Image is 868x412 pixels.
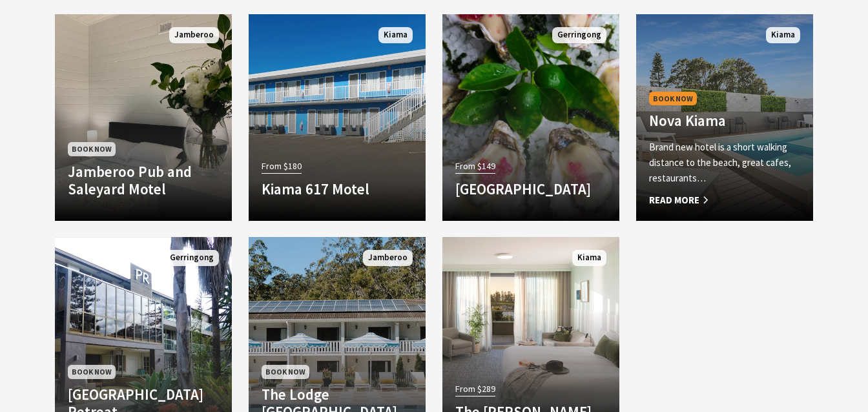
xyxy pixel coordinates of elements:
a: From $149 [GEOGRAPHIC_DATA] Gerringong [442,14,619,221]
span: From $180 [262,159,302,174]
a: From $180 Kiama 617 Motel Kiama [249,14,426,221]
span: From $289 [455,382,495,397]
p: Brand new hotel is a short walking distance to the beach, great cafes, restaurants… [649,139,800,186]
h4: Nova Kiama [649,112,800,130]
span: Book Now [649,92,697,105]
span: Gerringong [165,250,219,266]
h4: Kiama 617 Motel [262,180,413,198]
a: Book Now Nova Kiama Brand new hotel is a short walking distance to the beach, great cafes, restau... [636,14,813,221]
span: Kiama [766,27,800,43]
a: Book Now Jamberoo Pub and Saleyard Motel Jamberoo [55,14,232,221]
span: Kiama [572,250,606,266]
span: Jamberoo [363,250,413,266]
span: Gerringong [552,27,606,43]
span: Kiama [378,27,413,43]
span: Book Now [68,365,116,378]
span: Read More [649,192,800,208]
span: Book Now [68,142,116,156]
h4: [GEOGRAPHIC_DATA] [455,180,606,198]
span: Jamberoo [169,27,219,43]
h4: Jamberoo Pub and Saleyard Motel [68,163,219,198]
span: Book Now [262,365,309,378]
span: From $149 [455,159,495,174]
